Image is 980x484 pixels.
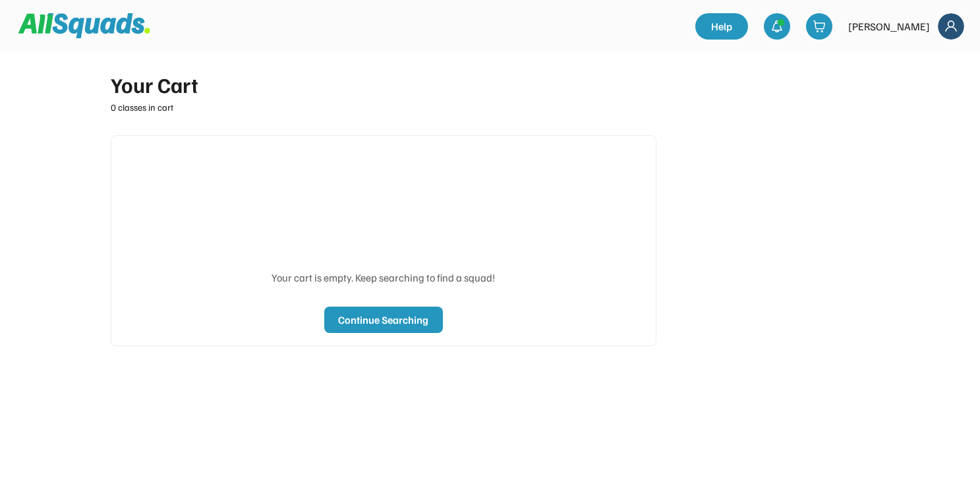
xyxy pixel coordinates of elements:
[311,148,456,254] img: yH5BAEAAAAALAAAAAABAAEAAAIBRAA7
[938,13,964,40] img: Frame%2018.svg
[18,13,150,38] img: Squad%20Logo.svg
[111,69,656,100] div: Your Cart
[813,20,826,33] img: shopping-cart-01%20%281%29.svg
[272,270,495,286] div: Your cart is empty. Keep searching to find a squad!
[695,13,748,40] a: Help
[770,20,784,33] img: bell-03%20%281%29.svg
[848,18,930,34] div: [PERSON_NAME]
[111,100,656,114] div: 0 classes in cart
[324,307,443,333] button: Continue Searching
